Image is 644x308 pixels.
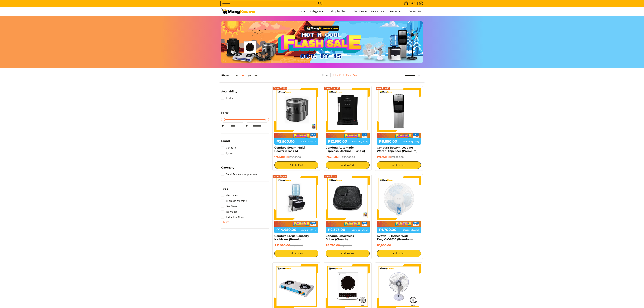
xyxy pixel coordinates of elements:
a: Kyowa [221,150,233,156]
a: Resources [388,7,406,16]
summary: Open [221,220,229,224]
span: 0 [408,2,411,5]
img: kyowa-wall-fan-blue-premium-full-view-mang-kosme [377,176,421,220]
span: Bulk Center [354,10,367,13]
button: Add to Cart [377,161,421,169]
span: Save ₱18,150 [325,87,339,89]
nav: Breadcrumbs [298,73,382,81]
del: ₱9,999.00 [289,156,301,158]
a: Kyowa 16 Inches Wall Fan, KW-6810 (Premium) [377,234,413,241]
a: Contact Us [407,7,423,16]
h6: ₱2,785.00 [326,244,370,247]
span: Category [221,166,234,169]
span: Save ₱310 [325,175,336,178]
a: Espresso Machine [221,198,247,204]
span: Save ₱2,820 [274,175,287,178]
a: Shop by Class [329,7,351,16]
a: Condura Smokeless Griller (Class A) [326,234,354,241]
span: New Arrivals [371,10,386,13]
img: Hot N Cool: Mang Kosme MID-PAYDAY APPLIANCES SALE! l Mang Kosme [221,9,255,14]
h6: ₱14,850.00 [326,155,370,159]
span: Price [221,111,229,114]
button: Add to Cart [377,250,421,257]
summary: Open [221,111,229,117]
a: Condura Bottom Loading Water Dispenser (Premium) [377,146,417,153]
h5: Show [221,74,259,77]
span: Type [221,187,228,190]
h6: ₱15,980.00 [274,244,318,247]
span: • [403,2,416,5]
img: condura-smokeless-griller-full-view-mang-kosme [326,176,370,220]
nav: Main Menu [259,7,423,16]
a: Bulk Center [352,7,369,16]
summary: Open [221,90,237,96]
a: Condura [221,145,236,150]
button: 12 [229,74,240,77]
img: Condura Bottom Loading Water Dispenser (Premium) [377,88,421,132]
a: Condura Steam Multi Cooker (Class A) [274,146,305,153]
a: New Arrivals [369,7,387,16]
a: Bodega Sale [308,7,328,16]
del: ₱33,000.00 [341,156,355,158]
button: 24 [240,74,246,77]
span: Availability [221,90,237,93]
span: Brand [221,140,230,142]
a: Gas Stove [221,204,237,209]
summary: Open [221,166,234,172]
del: ₱18,800.00 [290,244,303,247]
h6: ₱1,800.00 [377,244,421,247]
img: Condura Automatic Espresso Machine (Class A) [326,88,370,132]
a: In stock [221,96,235,101]
span: Save ₱5,499 [274,87,287,89]
span: ₱ [221,124,225,127]
button: Add to Cart [274,250,318,257]
button: Add to Cart [326,161,370,169]
a: Induction Stove [221,215,244,220]
img: https://mangkosme.com/products/condura-large-capacity-ice-maker-premium [274,176,318,220]
span: Shop by Class [331,9,350,14]
button: Add to Cart [274,161,318,169]
span: Home [299,10,305,13]
a: Home [322,74,329,77]
button: Search [317,1,323,6]
span: ₱0 [412,2,416,5]
button: Add to Cart [326,250,370,257]
span: Bodega Sale [310,9,327,14]
h6: ₱4,500.00 [274,155,318,159]
a: Home [297,7,307,16]
summary: Open [221,140,230,145]
a: Hot N Cool - Flash Sale [332,74,358,77]
del: ₱11,000.00 [391,156,404,158]
button: 48 [253,74,259,77]
button: 36 [246,74,253,77]
h6: ₱9,350.00 [377,155,421,159]
span: Save ₱1,650 [376,87,389,89]
a: Electric Fan [221,193,239,198]
del: ₱3,095.00 [340,244,352,247]
a: Ice Maker [221,209,237,215]
a: Small Domestic Appliances [221,172,257,177]
img: Condura Steam Multi Cooker (Class A) [274,88,318,132]
summary: Open [221,187,228,193]
a: Condura Automatic Espresso Machine (Class A) [326,146,365,153]
span: ₱ [245,124,249,127]
span: Resources [390,9,405,14]
span: Contact Us [409,10,421,13]
span: + More [221,221,229,223]
a: Condura Large Capacity Ice Maker (Premium) [274,234,309,241]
